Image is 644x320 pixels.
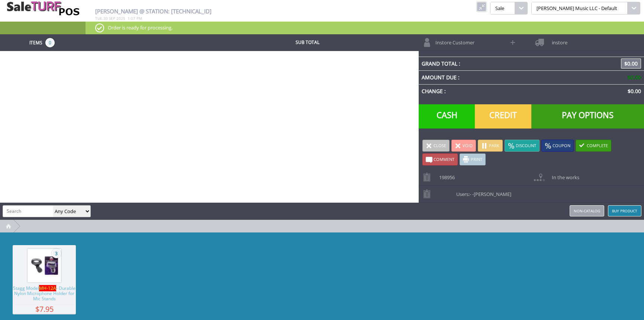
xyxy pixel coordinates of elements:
[548,169,579,181] span: In the works
[131,16,135,21] span: 07
[621,58,641,69] span: $0.00
[3,206,53,216] input: Search
[451,140,476,152] a: Void
[608,205,641,216] a: Buy Product
[470,191,471,197] span: -
[434,156,454,162] span: Comment
[95,8,417,15] h2: [PERSON_NAME] @ Station: [TECHNICAL_ID]
[95,16,142,21] span: , :
[109,16,115,21] span: Sep
[95,23,634,32] p: Order is ready for processing.
[625,88,641,95] span: $0.00
[478,140,503,152] a: Park
[531,2,628,15] span: [PERSON_NAME] Music LLC - Default
[52,249,61,258] span: 3
[419,70,557,84] td: Amount Due :
[95,16,102,21] span: Tue
[548,34,567,46] span: instore
[103,16,108,21] span: 30
[453,186,511,197] span: Users:
[541,140,574,152] a: Coupon
[419,57,557,70] td: Grand Total :
[136,16,142,21] span: pm
[419,104,475,129] span: Cash
[531,104,644,129] span: Pay Options
[576,140,611,152] a: Complete
[422,140,450,152] a: Close
[29,38,42,46] span: Items
[432,34,474,46] span: Instore Customer
[45,38,55,47] span: 0
[13,286,76,306] span: Stagg Model - Durable Nylon Microphone Holder for Mic Stands
[128,16,130,21] span: 1
[419,84,557,98] td: Change :
[490,2,515,15] span: Sale
[570,205,604,216] a: Non-catalog
[625,74,641,81] span: $0.00
[116,16,125,21] span: 2025
[505,140,540,152] a: Discount
[435,169,455,181] span: 198956
[472,191,511,197] span: -[PERSON_NAME]
[460,153,486,165] a: Print
[475,104,531,129] span: Credit
[39,285,56,291] span: MH-12A
[251,38,364,47] td: Sub Total
[13,306,76,312] span: $7.95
